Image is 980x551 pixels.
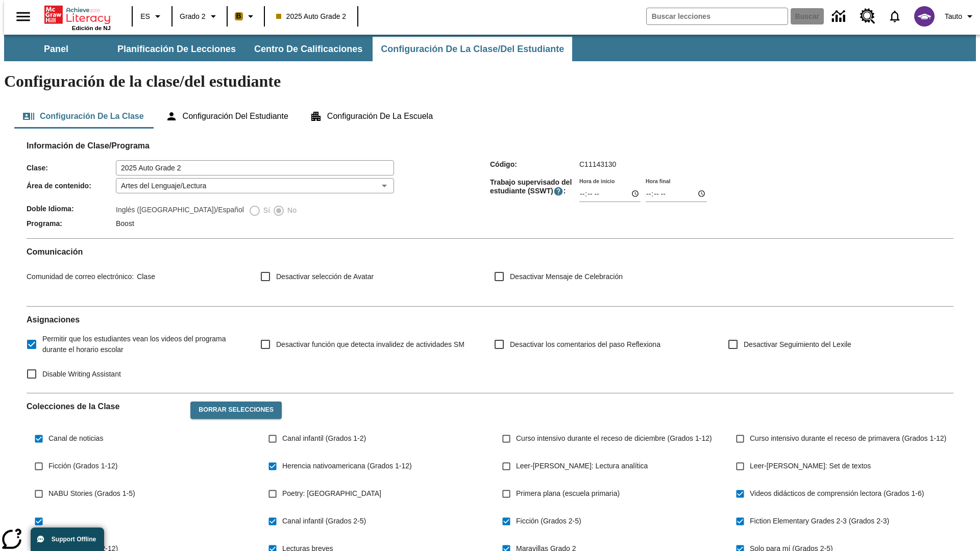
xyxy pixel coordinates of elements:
span: B [236,10,241,22]
button: Grado: Grado 2, Elige un grado [176,7,224,26]
span: Ficción (Grados 2-5) [516,516,581,527]
span: Disable Writing Assistant [42,369,121,380]
button: Panel [5,37,107,61]
h2: Colecciones de la Clase [27,402,182,411]
h2: Comunicación [27,247,953,257]
span: Doble Idioma : [27,205,116,213]
input: Clase [116,160,394,176]
span: Leer-[PERSON_NAME]: Lectura analítica [516,461,648,471]
button: Lenguaje: ES, Selecciona un idioma [136,7,168,26]
span: Clase : [27,164,116,172]
span: NABU Stories (Grados 1-5) [48,488,135,499]
span: Desactivar los comentarios del paso Reflexiona [510,339,660,350]
span: No [285,205,297,216]
span: Leer-[PERSON_NAME]: Set de textos [750,461,871,471]
h2: Asignaciones [27,315,953,324]
button: Planificación de lecciones [109,37,244,61]
button: Configuración de la clase [14,104,152,129]
button: Perfil/Configuración [941,7,980,26]
span: Primera plana (escuela primaria) [516,488,620,499]
span: Área de contenido : [27,182,116,190]
label: Inglés ([GEOGRAPHIC_DATA])/Español [116,205,244,217]
span: Código : [490,160,579,168]
label: Hora final [646,177,670,185]
div: Portada [44,4,111,31]
button: Centro de calificaciones [246,37,371,61]
span: Poetry: [GEOGRAPHIC_DATA] [282,488,381,499]
div: Información de Clase/Programa [27,151,953,230]
button: Configuración del estudiante [157,104,297,129]
div: Asignaciones [27,315,953,385]
div: Comunicación [27,247,953,298]
a: Centro de recursos, Se abrirá en una pestaña nueva. [854,3,881,30]
span: Comunidad de correo electrónico : [27,272,134,281]
span: Ficción (Grados 1-12) [48,461,117,471]
span: Canal de noticias [48,433,103,444]
span: C11143130 [579,160,616,168]
a: Portada [44,5,111,25]
span: Edición de NJ [72,25,111,31]
span: ES [140,11,150,22]
a: Notificaciones [881,3,908,30]
h1: Configuración de la clase/del estudiante [4,72,976,91]
button: Boost El color de la clase es anaranjado claro. Cambiar el color de la clase. [231,7,261,26]
span: Canal infantil (Grados 2-5) [282,516,366,527]
div: Configuración de la clase/del estudiante [14,104,966,129]
span: Desactivar Seguimiento del Lexile [744,339,851,350]
div: Artes del Lenguaje/Lectura [116,178,394,193]
span: Videos didácticos de comprensión lectora (Grados 1-6) [750,488,924,499]
span: Boost [116,219,134,228]
span: Sí [261,205,270,216]
span: 2025 Auto Grade 2 [276,11,347,22]
button: Borrar selecciones [190,402,282,419]
span: Desactivar función que detecta invalidez de actividades SM [276,339,464,350]
span: Curso intensivo durante el receso de diciembre (Grados 1-12) [516,433,712,444]
span: Desactivar selección de Avatar [276,271,374,282]
span: Programa : [27,219,116,228]
div: Subbarra de navegación [4,37,573,61]
button: Support Offline [31,528,104,551]
span: Grado 2 [180,11,206,22]
label: Hora de inicio [579,177,615,185]
img: avatar image [914,6,935,27]
button: Configuración de la escuela [302,104,441,129]
span: Tauto [945,11,962,22]
span: Permitir que los estudiantes vean los videos del programa durante el horario escolar [42,334,244,355]
span: Herencia nativoamericana (Grados 1-12) [282,461,412,471]
span: Clase [134,272,155,281]
button: Configuración de la clase/del estudiante [373,37,572,61]
span: Desactivar Mensaje de Celebración [510,271,623,282]
span: Canal infantil (Grados 1-2) [282,433,366,444]
div: Subbarra de navegación [4,35,976,61]
a: Centro de información [826,3,854,31]
input: Buscar campo [647,8,788,24]
span: Curso intensivo durante el receso de primavera (Grados 1-12) [750,433,946,444]
button: Escoja un nuevo avatar [908,3,941,30]
button: Abrir el menú lateral [8,2,38,32]
span: Support Offline [52,536,96,543]
span: Fiction Elementary Grades 2-3 (Grados 2-3) [750,516,889,527]
button: El Tiempo Supervisado de Trabajo Estudiantil es el período durante el cual los estudiantes pueden... [553,186,563,196]
h2: Información de Clase/Programa [27,141,953,151]
span: Trabajo supervisado del estudiante (SSWT) : [490,178,579,196]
